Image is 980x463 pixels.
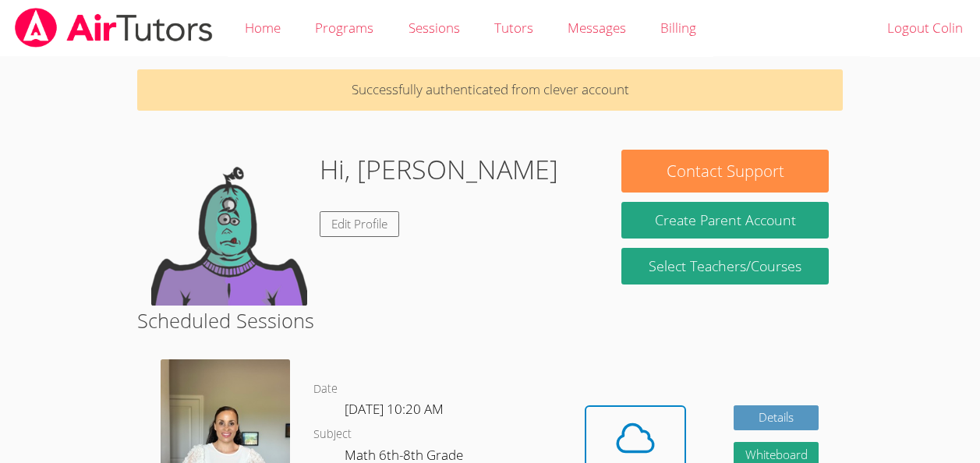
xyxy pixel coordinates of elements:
h2: Scheduled Sessions [137,306,843,335]
button: Create Parent Account [621,202,828,239]
dt: Date [313,380,338,399]
span: [DATE] 10:20 AM [345,400,444,418]
img: default.png [151,150,307,306]
a: Details [734,405,819,431]
dt: Subject [313,425,352,444]
h1: Hi, [PERSON_NAME] [320,150,558,189]
span: Messages [568,19,626,37]
p: Successfully authenticated from clever account [137,69,843,111]
button: Contact Support [621,150,828,193]
a: Select Teachers/Courses [621,248,828,285]
img: airtutors_banner-c4298cdbf04f3fff15de1276eac7730deb9818008684d7c2e4769d2f7ddbe033.png [13,8,214,48]
a: Edit Profile [320,211,399,237]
